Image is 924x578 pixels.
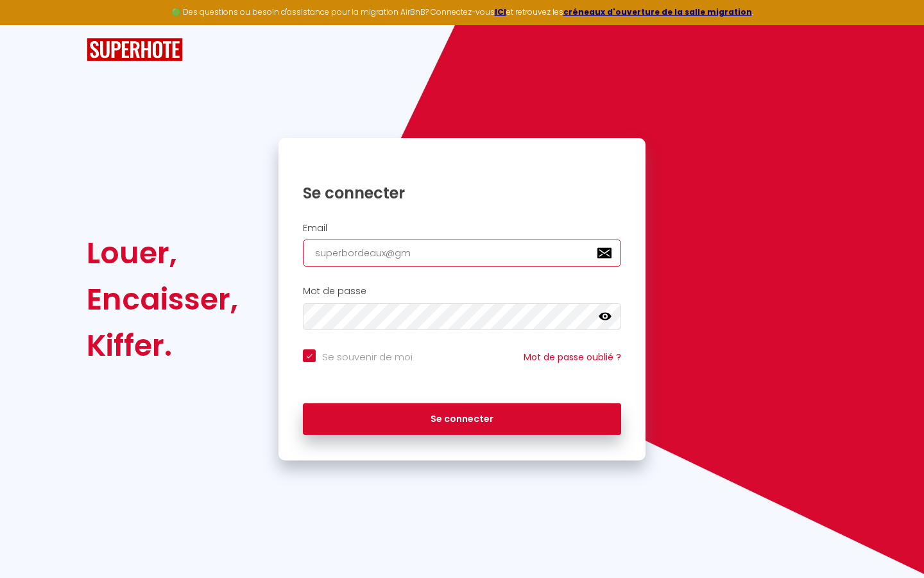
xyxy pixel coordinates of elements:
[495,6,506,17] a: ICI
[303,240,621,267] input: Ton Email
[87,322,238,369] div: Kiffer.
[563,6,752,17] a: créneaux d'ouverture de la salle migration
[303,286,621,297] h2: Mot de passe
[87,230,238,276] div: Louer,
[303,403,621,435] button: Se connecter
[87,38,183,62] img: SuperHote logo
[10,5,49,44] button: Ouvrir le widget de chat LiveChat
[303,183,621,203] h1: Se connecter
[87,276,238,322] div: Encaisser,
[303,223,621,234] h2: Email
[524,351,621,363] a: Mot de passe oublié ?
